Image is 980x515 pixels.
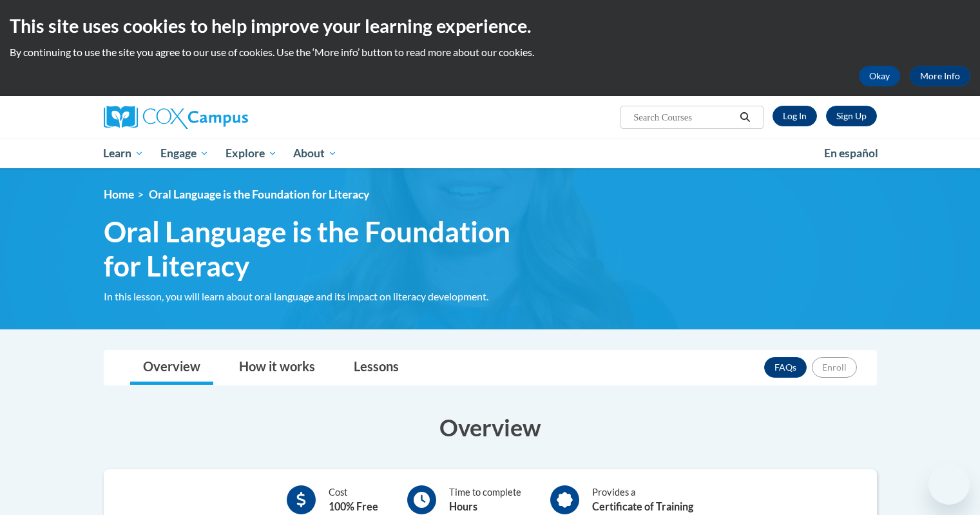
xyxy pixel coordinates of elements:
span: About [293,146,337,161]
a: Lessons [341,351,412,385]
a: Overview [130,351,213,385]
div: Time to complete [449,485,521,514]
a: Register [826,106,877,126]
div: Cost [329,485,378,514]
a: Home [104,188,134,201]
a: About [285,139,345,168]
iframe: Button to launch messaging window [928,463,970,505]
img: Cox Campus [104,106,248,129]
div: Main menu [84,139,896,168]
button: Enroll [812,357,857,378]
b: Hours [449,500,477,512]
span: Learn [103,146,144,161]
div: Provides a [592,485,693,514]
a: Cox Campus [104,106,349,129]
h3: Overview [104,411,877,443]
input: Search Courses [632,110,735,125]
a: How it works [226,351,328,385]
b: 100% Free [329,500,378,512]
a: En español [816,140,887,167]
a: Learn [95,139,153,168]
span: Engage [160,146,209,161]
span: Oral Language is the Foundation for Literacy [149,188,369,201]
a: Log In [773,106,817,126]
h2: This site uses cookies to help improve your learning experience. [10,13,970,39]
p: By continuing to use the site you agree to our use of cookies. Use the ‘More info’ button to read... [10,45,970,59]
button: Search [735,110,754,125]
b: Certificate of Training [592,500,693,512]
div: In this lesson, you will learn about oral language and its impact on literacy development. [104,289,548,304]
span: En español [824,146,878,160]
button: Okay [859,66,900,86]
span: Explore [226,146,277,161]
a: Explore [217,139,285,168]
span: Oral Language is the Foundation for Literacy [104,215,548,283]
a: Engage [152,139,217,168]
a: FAQs [764,357,807,378]
a: More Info [910,66,970,86]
